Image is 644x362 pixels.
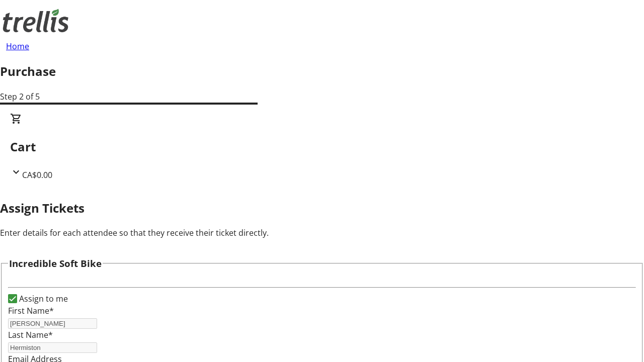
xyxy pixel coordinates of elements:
[10,138,634,156] h2: Cart
[17,293,68,305] label: Assign to me
[9,256,102,270] h3: Incredible Soft Bike
[22,169,52,180] span: CA$0.00
[10,113,634,181] div: CartCA$0.00
[8,305,54,316] label: First Name*
[8,329,53,340] label: Last Name*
